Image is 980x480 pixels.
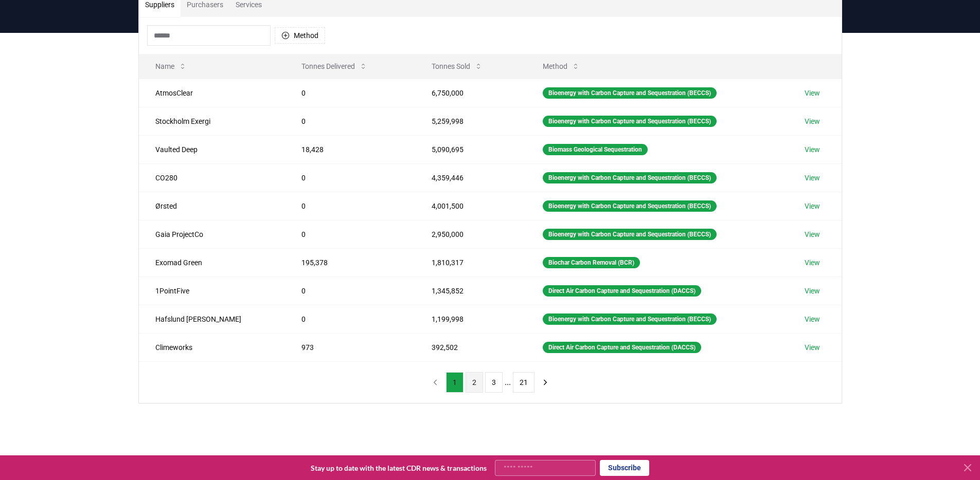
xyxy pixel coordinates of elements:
[805,173,820,183] a: View
[805,88,820,98] a: View
[415,305,526,333] td: 1,199,998
[285,192,416,220] td: 0
[293,56,376,77] button: Tonnes Delivered
[805,314,820,324] a: View
[275,27,325,44] button: Method
[139,333,285,361] td: Climeworks
[139,276,285,305] td: 1PointFive
[543,342,701,353] div: Direct Air Carbon Capture and Sequestration (DACCS)
[285,248,416,276] td: 195,378
[805,286,820,296] a: View
[543,87,717,99] div: Bioenergy with Carbon Capture and Sequestration (BECCS)
[543,200,717,212] div: Bioenergy with Carbon Capture and Sequestration (BECCS)
[285,220,416,248] td: 0
[543,172,717,183] div: Bioenergy with Carbon Capture and Sequestration (BECCS)
[139,305,285,333] td: Hafslund [PERSON_NAME]
[415,135,526,163] td: 5,090,695
[805,201,820,211] a: View
[534,56,588,77] button: Method
[485,372,503,393] button: 3
[139,220,285,248] td: Gaia ProjectCo
[139,192,285,220] td: Ørsted
[543,257,640,268] div: Biochar Carbon Removal (BCR)
[285,107,416,135] td: 0
[139,79,285,107] td: AtmosClear
[147,56,195,77] button: Name
[285,163,416,192] td: 0
[285,333,416,361] td: 973
[423,56,491,77] button: Tonnes Sold
[285,79,416,107] td: 0
[446,372,464,393] button: 1
[285,135,416,163] td: 18,428
[543,285,701,297] div: Direct Air Carbon Capture and Sequestration (DACCS)
[415,248,526,276] td: 1,810,317
[139,107,285,135] td: Stockholm Exergi
[415,220,526,248] td: 2,950,000
[285,305,416,333] td: 0
[466,372,483,393] button: 2
[805,342,820,353] a: View
[415,107,526,135] td: 5,259,998
[543,229,717,240] div: Bioenergy with Carbon Capture and Sequestration (BECCS)
[415,192,526,220] td: 4,001,500
[415,276,526,305] td: 1,345,852
[415,333,526,361] td: 392,502
[537,372,554,393] button: next page
[139,248,285,276] td: Exomad Green
[805,229,820,239] a: View
[285,276,416,305] td: 0
[139,163,285,192] td: CO280
[543,144,648,155] div: Biomass Geological Sequestration
[415,163,526,192] td: 4,359,446
[513,372,534,393] button: 21
[139,135,285,163] td: Vaulted Deep
[543,313,717,325] div: Bioenergy with Carbon Capture and Sequestration (BECCS)
[805,144,820,155] a: View
[543,116,717,127] div: Bioenergy with Carbon Capture and Sequestration (BECCS)
[505,376,511,389] li: ...
[415,79,526,107] td: 6,750,000
[805,257,820,268] a: View
[805,116,820,126] a: View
